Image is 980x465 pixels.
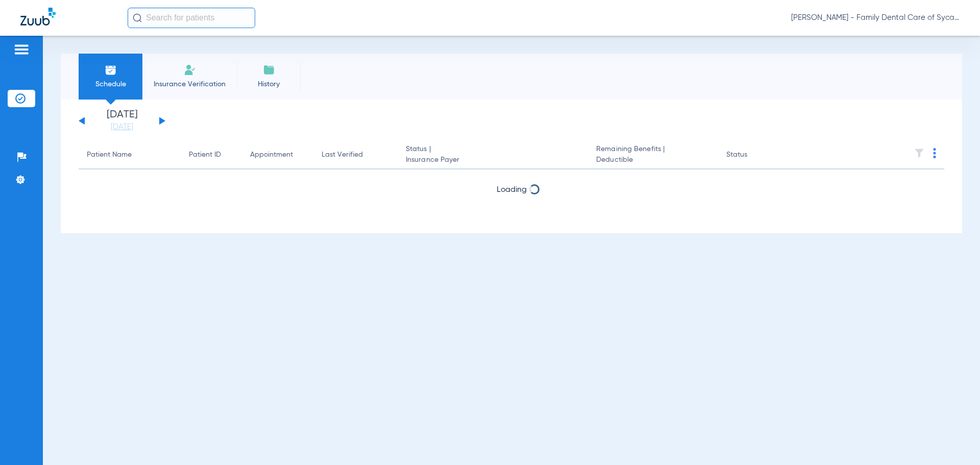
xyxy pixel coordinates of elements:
[596,155,709,165] span: Deductible
[406,155,580,165] span: Insurance Payer
[250,150,293,160] div: Appointment
[133,13,142,22] img: Search Icon
[184,64,196,76] img: Manual Insurance Verification
[87,150,132,160] div: Patient Name
[189,150,221,160] div: Patient ID
[105,64,117,76] img: Schedule
[250,150,305,160] div: Appointment
[244,79,293,89] span: History
[718,141,787,169] th: Status
[189,150,234,160] div: Patient ID
[322,150,389,160] div: Last Verified
[91,122,153,132] a: [DATE]
[497,186,527,194] span: Loading
[150,79,229,89] span: Insurance Verification
[20,8,56,26] img: Zuub Logo
[87,150,173,160] div: Patient Name
[13,43,30,56] img: hamburger-icon
[914,148,924,158] img: filter.svg
[398,141,588,169] th: Status |
[128,8,255,28] input: Search for patients
[86,79,135,89] span: Schedule
[588,141,718,169] th: Remaining Benefits |
[791,13,960,23] span: [PERSON_NAME] - Family Dental Care of Sycamore
[933,148,936,158] img: group-dot-blue.svg
[322,150,363,160] div: Last Verified
[91,110,153,132] li: [DATE]
[263,64,275,76] img: History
